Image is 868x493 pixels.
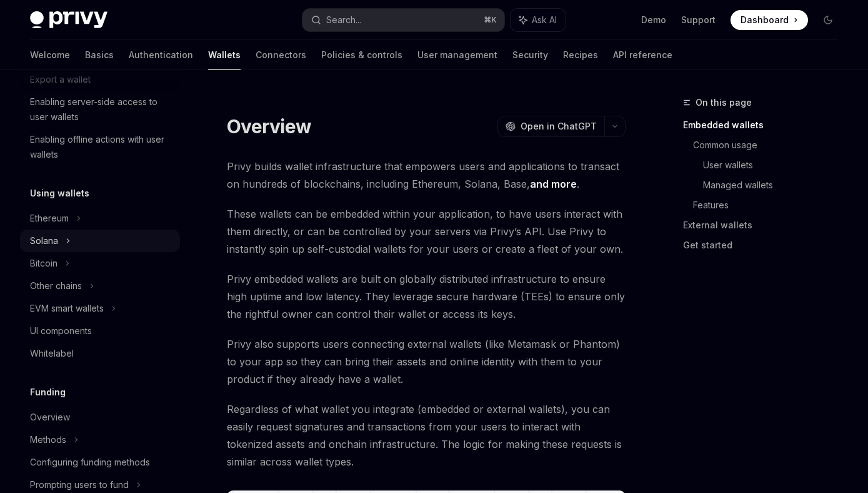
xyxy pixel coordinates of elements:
a: Welcome [30,40,70,70]
h5: Funding [30,385,66,400]
a: Recipes [563,40,598,70]
a: Overview [20,406,180,429]
div: Enabling offline actions with user wallets [30,132,172,162]
span: Privy builds wallet infrastructure that empowers users and applications to transact on hundreds o... [227,158,626,193]
div: Prompting users to fund [30,477,129,492]
span: Open in ChatGPT [521,120,597,133]
a: Authentication [129,40,193,70]
span: Regardless of what wallet you integrate (embedded or external wallets), you can easily request si... [227,400,626,470]
a: Whitelabel [20,342,180,365]
div: Ethereum [30,211,69,226]
a: Features [693,195,848,215]
a: Support [681,14,716,26]
span: Ask AI [532,14,557,26]
a: Configuring funding methods [20,451,180,474]
a: Managed wallets [703,175,848,195]
a: Enabling server-side access to user wallets [20,91,180,128]
a: Basics [85,40,114,70]
a: and more [530,178,577,191]
a: API reference [613,40,672,70]
a: Connectors [256,40,306,70]
div: Solana [30,233,58,248]
div: Other chains [30,278,82,293]
button: Search...⌘K [302,9,504,31]
a: External wallets [683,215,848,235]
span: Privy also supports users connecting external wallets (like Metamask or Phantom) to your app so t... [227,335,626,388]
a: Dashboard [731,10,808,30]
div: Enabling server-side access to user wallets [30,94,172,125]
span: Dashboard [741,14,789,26]
h1: Overview [227,115,311,138]
span: Privy embedded wallets are built on globally distributed infrastructure to ensure high uptime and... [227,270,626,323]
div: EVM smart wallets [30,301,104,316]
a: UI components [20,320,180,342]
button: Ask AI [511,9,566,31]
div: Whitelabel [30,346,74,361]
h5: Using wallets [30,186,89,201]
a: Security [512,40,548,70]
a: User wallets [703,155,848,175]
span: ⌘ K [484,15,497,25]
a: Wallets [208,40,241,70]
button: Toggle dark mode [818,10,838,30]
div: Configuring funding methods [30,455,150,470]
div: Overview [30,410,70,425]
a: Embedded wallets [683,115,848,135]
a: User management [417,40,497,70]
span: These wallets can be embedded within your application, to have users interact with them directly,... [227,205,626,258]
img: dark logo [30,11,107,29]
div: Search... [326,13,361,28]
a: Demo [641,14,666,26]
div: Methods [30,432,66,447]
span: On this page [696,95,752,110]
div: Bitcoin [30,256,57,271]
button: Open in ChatGPT [497,116,604,137]
a: Get started [683,235,848,255]
div: UI components [30,323,92,338]
a: Enabling offline actions with user wallets [20,128,180,166]
a: Policies & controls [321,40,402,70]
a: Common usage [693,135,848,155]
